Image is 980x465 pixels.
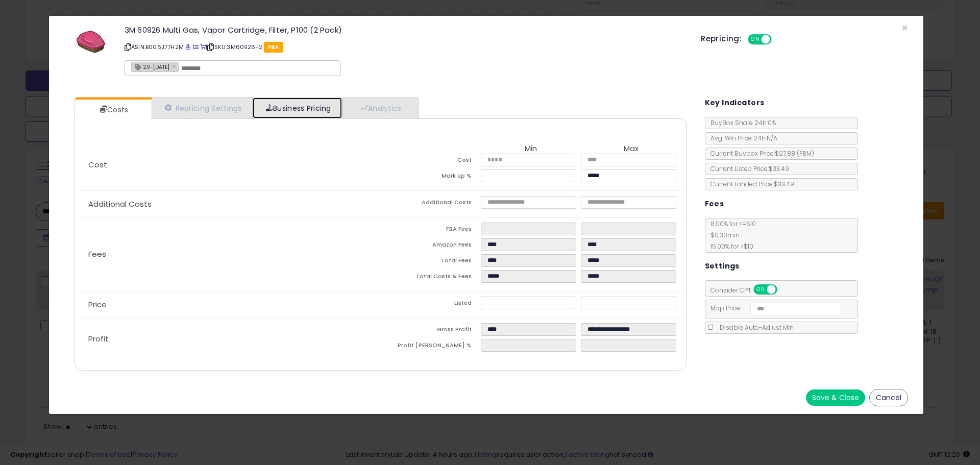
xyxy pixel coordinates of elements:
span: $27.88 [775,149,814,158]
h3: 3M 60926 Multi Gas, Vapor Cartridge, Filter, P100 (2 Pack) [125,26,685,34]
td: Mark up % [381,169,481,185]
span: Disable Auto-Adjust Min [715,323,794,332]
h5: Fees [705,198,724,210]
span: Map Price: [705,304,842,312]
td: Additional Costs [381,196,481,212]
a: × [172,61,178,70]
span: Consider CPT: [705,286,791,295]
p: Additional Costs [80,200,381,208]
td: Listed [381,297,481,312]
a: Your listing only [200,43,206,51]
p: Fees [80,250,381,258]
td: Profit [PERSON_NAME] % [381,339,481,355]
a: BuyBox page [185,43,191,51]
span: $0.30 min [705,231,740,239]
span: Current Landed Price: $33.49 [705,180,794,188]
p: Profit [80,335,381,343]
td: Total Costs & Fees [381,270,481,286]
span: Current Listed Price: $33.49 [705,164,789,173]
td: Cost [381,154,481,169]
h5: Repricing: [701,35,742,43]
td: Gross Profit [381,323,481,339]
th: Max [581,144,681,154]
span: OFF [775,285,792,294]
span: 8.00 % for <= $10 [705,219,756,251]
span: ON [754,285,767,294]
span: OFF [770,35,787,44]
h5: Settings [705,260,740,273]
span: FBA [264,42,283,53]
a: Repricing Settings [152,97,253,118]
a: All offer listings [193,43,199,51]
a: Business Pricing [253,97,342,118]
td: Total Fees [381,254,481,270]
p: Cost [80,161,381,169]
button: Save & Close [806,389,865,406]
h5: Key Indicators [705,96,765,109]
p: Price [80,301,381,309]
span: BuyBox Share 24h: 0% [705,118,776,127]
span: ( FBM ) [797,149,814,158]
td: FBA Fees [381,223,481,238]
button: Cancel [869,389,908,406]
span: × [901,20,908,35]
span: 29-[DATE] [132,62,169,71]
img: 41eMfxqhVDL._SL60_.jpg [76,26,106,57]
span: Avg. Win Price 24h: N/A [705,134,777,142]
span: Current Buybox Price: [705,149,814,158]
a: Costs [75,100,151,120]
p: ASIN: B006J77H2M | SKU: 3M60926-2 [125,39,685,55]
a: Analytics [342,97,418,118]
span: ON [749,35,762,44]
th: Min [481,144,581,154]
span: 15.00 % for > $10 [705,242,753,251]
td: Amazon Fees [381,238,481,254]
